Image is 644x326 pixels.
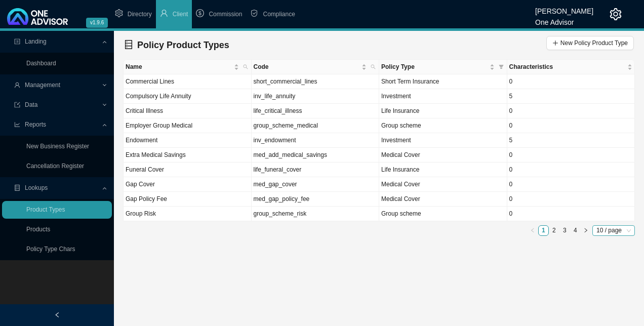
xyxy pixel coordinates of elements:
[546,36,634,50] button: New Policy Product Type
[7,8,68,25] img: 2df55531c6924b55f21c4cf5d4484680-logo-light.svg
[535,3,593,14] div: [PERSON_NAME]
[14,185,20,191] span: database
[507,133,635,148] td: 5
[528,225,538,236] li: Previous Page
[14,102,20,108] span: import
[26,143,89,150] a: New Business Register
[381,78,439,85] span: Short Term Insurance
[196,9,204,17] span: dollar
[381,122,421,129] span: Group scheme
[381,181,420,188] span: Medical Cover
[530,228,535,233] span: left
[25,81,60,89] span: Management
[14,38,20,45] span: profile
[507,148,635,162] td: 0
[124,40,133,49] span: database
[581,225,591,236] li: Next Page
[254,62,360,72] span: Code
[539,226,548,235] a: 1
[252,148,380,162] td: med_add_medical_savings
[507,74,635,89] td: 0
[509,62,626,72] span: Characteristics
[128,11,152,18] span: Directory
[610,8,622,20] span: setting
[252,89,380,104] td: inv_life_annuity
[381,166,419,173] span: Life Insurance
[596,226,631,235] span: 10 / page
[124,177,252,192] td: Gap Cover
[552,40,558,46] span: plus
[379,60,507,74] th: Policy Type
[126,62,232,72] span: Name
[507,207,635,221] td: 0
[381,93,411,100] span: Investment
[581,225,591,236] button: right
[252,207,380,221] td: group_scheme_risk
[381,62,488,72] span: Policy Type
[137,40,229,50] span: Policy Product Types
[381,151,420,158] span: Medical Cover
[26,246,75,253] a: Policy Type Chars
[25,184,48,191] span: Lookups
[252,192,380,207] td: med_gap_policy_fee
[14,82,20,88] span: user
[549,226,559,235] a: 2
[381,210,421,217] span: Group scheme
[592,225,635,236] div: Page Size
[124,162,252,177] td: Funeral Cover
[381,107,419,114] span: Life Insurance
[549,225,559,236] li: 2
[560,38,628,48] span: New Policy Product Type
[371,64,376,69] span: search
[86,18,108,28] span: v1.9.6
[25,38,47,45] span: Landing
[14,121,20,128] span: line-chart
[583,228,588,233] span: right
[26,162,84,170] a: Cancellation Register
[124,74,252,89] td: Commercial Lines
[497,60,506,74] span: filter
[115,9,123,17] span: setting
[559,225,570,236] li: 3
[252,177,380,192] td: med_gap_cover
[252,74,380,89] td: short_commercial_lines
[124,118,252,133] td: Employer Group Medical
[25,101,37,108] span: Data
[124,104,252,118] td: Critical Illness
[560,226,570,235] a: 3
[241,60,250,74] span: search
[507,104,635,118] td: 0
[570,225,581,236] li: 4
[54,312,60,318] span: left
[528,225,538,236] button: left
[124,207,252,221] td: Group Risk
[507,177,635,192] td: 0
[499,64,504,69] span: filter
[124,60,252,74] th: Name
[507,60,635,74] th: Characteristics
[507,192,635,207] td: 0
[507,89,635,104] td: 5
[507,162,635,177] td: 0
[535,14,593,25] div: One Advisor
[26,60,56,67] a: Dashboard
[252,60,380,74] th: Code
[381,137,411,144] span: Investment
[26,206,65,213] a: Product Types
[252,118,380,133] td: group_scheme_medical
[507,118,635,133] td: 0
[160,9,168,17] span: user
[252,104,380,118] td: life_critical_illness
[25,121,46,128] span: Reports
[381,195,420,202] span: Medical Cover
[252,162,380,177] td: life_funeral_cover
[124,133,252,148] td: Endowment
[243,64,248,69] span: search
[124,192,252,207] td: Gap Policy Fee
[124,148,252,162] td: Extra Medical Savings
[263,11,295,18] span: Compliance
[250,9,258,17] span: safety
[571,226,580,235] a: 4
[252,133,380,148] td: inv_endowment
[538,225,549,236] li: 1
